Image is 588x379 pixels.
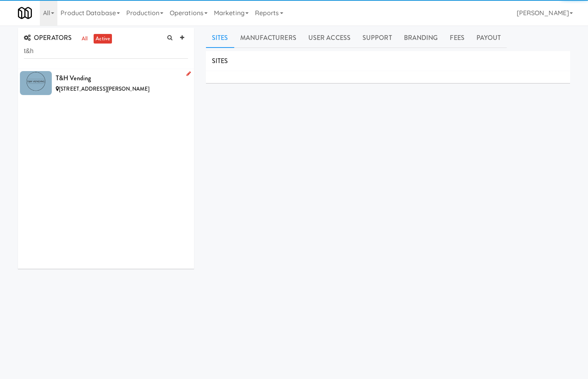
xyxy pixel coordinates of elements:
a: Support [357,28,398,48]
span: [STREET_ADDRESS][PERSON_NAME] [59,85,149,93]
a: Branding [398,28,444,48]
span: OPERATORS [24,33,72,42]
a: Fees [444,28,470,48]
a: Manufacturers [234,28,302,48]
input: Search Operator [24,44,188,59]
a: active [94,34,112,44]
a: all [80,34,90,44]
li: T&H Vending[STREET_ADDRESS][PERSON_NAME] [18,69,194,97]
img: Micromart [18,6,32,20]
div: T&H Vending [56,72,188,84]
a: Payout [470,28,507,48]
a: Sites [206,28,234,48]
a: User Access [302,28,357,48]
span: SITES [212,56,228,65]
